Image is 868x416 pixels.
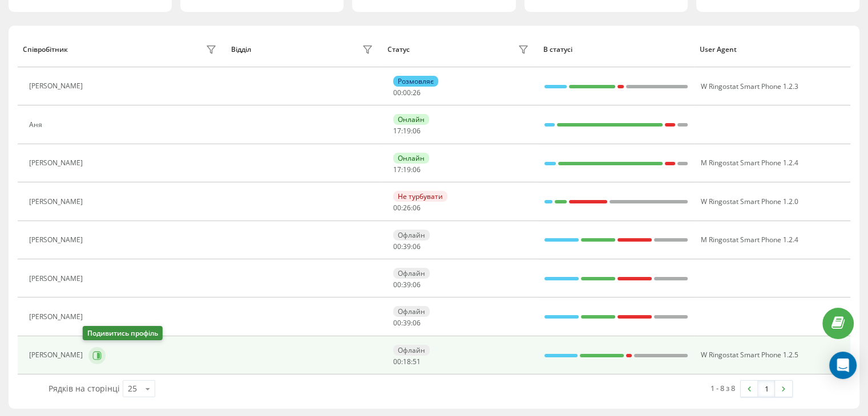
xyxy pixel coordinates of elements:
[413,126,421,136] span: 06
[393,281,421,289] div: : :
[403,357,411,366] span: 18
[29,82,86,90] div: [PERSON_NAME]
[393,165,401,174] span: 17
[403,165,411,174] span: 19
[413,203,421,213] span: 06
[29,351,86,359] div: [PERSON_NAME]
[393,358,421,366] div: : :
[393,243,421,251] div: : :
[403,318,411,328] span: 39
[393,242,401,251] span: 00
[393,318,401,328] span: 00
[29,275,86,283] div: [PERSON_NAME]
[29,313,86,321] div: [PERSON_NAME]
[758,381,775,397] a: 1
[393,204,421,212] div: : :
[393,345,430,356] div: Офлайн
[413,318,421,328] span: 06
[700,235,798,244] span: M Ringostat Smart Phone 1.2.4
[393,230,430,240] div: Офлайн
[83,326,163,340] div: Подивитись профіль
[413,357,421,366] span: 51
[393,127,421,135] div: : :
[393,191,447,202] div: Не турбувати
[700,81,798,91] span: W Ringostat Smart Phone 1.2.3
[413,165,421,174] span: 06
[413,242,421,251] span: 06
[393,203,401,213] span: 00
[413,88,421,97] span: 26
[403,242,411,251] span: 39
[29,198,86,206] div: [PERSON_NAME]
[393,306,430,317] div: Офлайн
[29,159,86,167] div: [PERSON_NAME]
[403,88,411,97] span: 00
[29,121,45,129] div: Аня
[393,88,401,97] span: 00
[387,46,410,54] div: Статус
[403,203,411,213] span: 26
[49,383,120,394] span: Рядків на сторінці
[393,114,429,125] div: Онлайн
[393,357,401,366] span: 00
[700,46,845,54] div: User Agent
[413,280,421,289] span: 06
[403,126,411,136] span: 19
[700,197,798,206] span: W Ringostat Smart Phone 1.2.0
[128,383,137,394] div: 25
[700,350,798,360] span: W Ringostat Smart Phone 1.2.5
[393,89,421,97] div: : :
[393,280,401,289] span: 00
[393,319,421,327] div: : :
[23,46,68,54] div: Співробітник
[393,166,421,174] div: : :
[393,126,401,136] span: 17
[393,268,430,279] div: Офлайн
[29,236,86,244] div: [PERSON_NAME]
[393,153,429,164] div: Онлайн
[700,158,798,168] span: M Ringostat Smart Phone 1.2.4
[403,280,411,289] span: 39
[710,382,735,394] div: 1 - 8 з 8
[829,352,857,379] div: Open Intercom Messenger
[393,76,438,87] div: Розмовляє
[543,46,689,54] div: В статусі
[231,46,251,54] div: Відділ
